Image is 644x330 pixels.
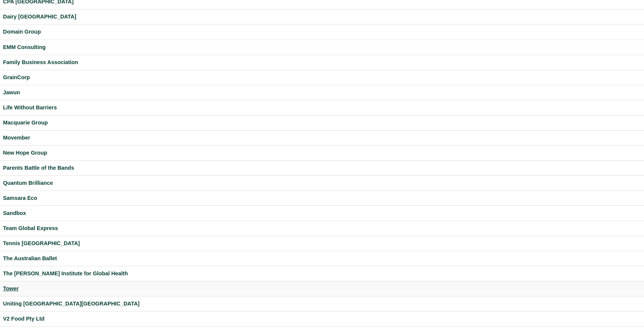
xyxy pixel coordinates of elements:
a: The Australian Ballet [3,254,641,263]
a: Macquarie Group [3,118,641,127]
a: Jawun [3,88,641,97]
a: Sandbox [3,209,641,218]
a: Uniting [GEOGRAPHIC_DATA][GEOGRAPHIC_DATA] [3,299,641,308]
a: V2 Food Pty Ltd [3,315,641,323]
a: Tennis [GEOGRAPHIC_DATA] [3,239,641,248]
a: Family Business Association [3,58,641,67]
a: Parents Battle of the Bands [3,164,641,172]
a: The [PERSON_NAME] Institute for Global Health [3,269,641,278]
a: Domain Group [3,28,641,36]
a: Dairy [GEOGRAPHIC_DATA] [3,12,641,21]
a: Tower [3,284,641,293]
a: Samsara Eco [3,194,641,203]
a: Quantum Brilliance [3,179,641,187]
a: New Hope Group [3,149,641,157]
a: EMM Consulting [3,43,641,52]
a: GrainCorp [3,73,641,82]
a: Life Without Barriers [3,103,641,112]
a: Team Global Express [3,224,641,233]
a: Movember [3,134,641,142]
